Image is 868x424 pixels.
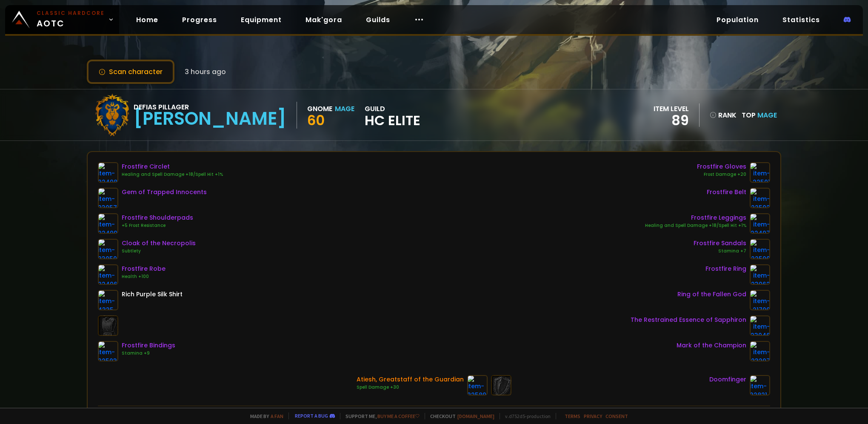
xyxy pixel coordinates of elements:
a: Statistics [776,11,827,29]
img: item-22589 [467,375,488,395]
img: item-22821 [750,375,770,395]
a: Classic HardcoreAOTC [5,5,119,34]
img: item-23046 [750,315,770,336]
img: item-23207 [750,341,770,361]
img: item-21709 [750,290,770,310]
span: HC Elite [365,114,420,127]
a: [DOMAIN_NAME] [457,413,494,419]
div: Gnome [307,103,332,114]
a: Terms [565,413,580,419]
div: Mage [335,103,354,114]
img: item-22503 [98,341,118,361]
a: Equipment [234,11,288,29]
img: item-22501 [750,162,770,183]
div: Health +100 [122,273,166,280]
a: Home [129,11,165,29]
div: item level [654,103,689,114]
img: item-23062 [750,264,770,285]
div: Subtlety [122,248,196,255]
div: Stamina +7 [694,248,746,255]
div: 89 [654,114,689,127]
img: item-23057 [98,188,118,208]
a: Buy me a coffee [377,413,420,419]
a: a fan [271,413,283,419]
button: Scan character [87,60,174,84]
span: Made by [245,413,283,419]
div: guild [365,103,420,127]
div: Frostfire Sandals [694,239,746,248]
div: Frostfire Robe [122,264,166,273]
div: Healing and Spell Damage +18/Spell Hit +1% [122,171,223,178]
a: Mak'gora [299,11,349,29]
div: Frostfire Bindings [122,341,175,350]
div: [PERSON_NAME] [134,112,286,125]
a: Consent [605,413,628,419]
div: rank [710,110,737,120]
img: item-22497 [750,213,770,234]
div: Doomfinger [709,375,746,384]
a: Population [710,11,765,29]
div: Stamina +9 [122,350,175,357]
a: Progress [175,11,224,29]
div: +5 Frost Resistance [122,222,193,229]
img: item-22500 [750,239,770,259]
span: Support me, [340,413,420,419]
span: Mage [757,110,777,120]
a: Report a bug [295,413,328,419]
div: Frostfire Shoulderpads [122,213,193,222]
img: item-22498 [98,162,118,183]
div: Defias Pillager [134,102,286,112]
div: Top [742,110,777,120]
div: Healing and Spell Damage +18/Spell Hit +1% [645,222,746,229]
div: Rich Purple Silk Shirt [122,290,183,299]
div: Frost Damage +20 [697,171,746,178]
span: v. d752d5 - production [500,413,551,419]
div: Frostfire Ring [705,264,746,273]
div: Atiesh, Greatstaff of the Guardian [357,375,464,384]
div: Cloak of the Necropolis [122,239,196,248]
span: AOTC [37,9,105,30]
img: item-22496 [98,264,118,285]
div: The Restrained Essence of Sapphiron [631,315,746,324]
img: item-22502 [750,188,770,208]
img: item-23050 [98,239,118,259]
div: Spell Damage +30 [357,384,464,391]
div: Frostfire Circlet [122,162,223,171]
span: Checkout [425,413,494,419]
div: Gem of Trapped Innocents [122,188,207,197]
a: Privacy [584,413,602,419]
span: 60 [307,111,325,130]
div: Frostfire Gloves [697,162,746,171]
img: item-22499 [98,213,118,234]
small: Classic Hardcore [37,9,105,17]
div: Ring of the Fallen God [677,290,746,299]
span: 3 hours ago [185,66,226,77]
div: Mark of the Champion [677,341,746,350]
a: Guilds [359,11,397,29]
img: item-4335 [98,290,118,310]
div: Frostfire Belt [707,188,746,197]
div: Frostfire Leggings [645,213,746,222]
